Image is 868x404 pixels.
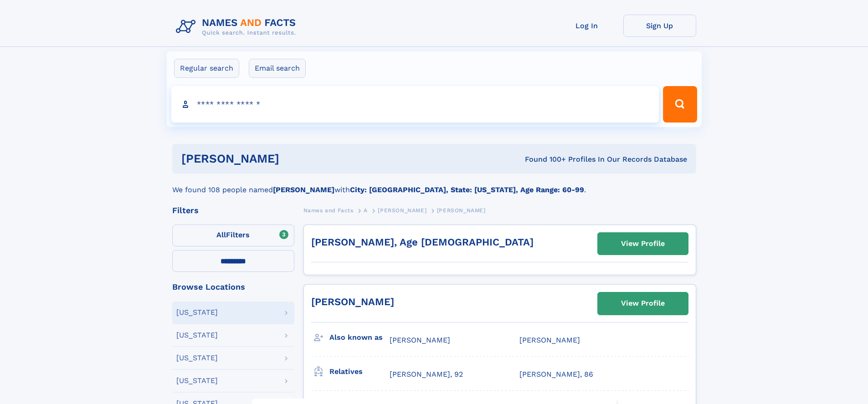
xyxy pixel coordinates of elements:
label: Filters [172,225,294,246]
img: Logo Names and Facts [172,15,303,39]
label: Regular search [174,59,239,78]
a: View Profile [598,233,688,255]
a: Log In [550,15,623,37]
div: Found 100+ Profiles In Our Records Database [402,154,687,164]
span: All [216,230,226,239]
a: [PERSON_NAME], 86 [519,369,593,379]
div: View Profile [621,233,665,254]
div: [US_STATE] [176,354,218,362]
a: View Profile [598,292,688,314]
button: Search Button [663,86,697,123]
label: Email search [249,59,306,78]
a: [PERSON_NAME], Age [DEMOGRAPHIC_DATA] [311,236,534,248]
a: [PERSON_NAME] [378,205,426,216]
div: [US_STATE] [176,309,218,316]
h3: Also known as [329,330,390,345]
a: [PERSON_NAME] [311,296,394,307]
a: Names and Facts [303,205,354,216]
span: [PERSON_NAME] [437,207,486,214]
b: [PERSON_NAME] [273,185,334,194]
a: [PERSON_NAME], 92 [390,369,463,379]
div: Filters [172,206,294,215]
div: [US_STATE] [176,377,218,384]
div: View Profile [621,293,665,314]
div: [US_STATE] [176,332,218,339]
span: [PERSON_NAME] [378,207,426,214]
div: We found 108 people named with . [172,174,696,195]
span: [PERSON_NAME] [519,336,580,344]
span: A [364,207,368,214]
a: Sign Up [623,15,696,37]
input: search input [171,86,659,123]
div: Browse Locations [172,283,294,291]
span: [PERSON_NAME] [390,336,450,344]
a: A [364,205,368,216]
h3: Relatives [329,364,390,379]
b: City: [GEOGRAPHIC_DATA], State: [US_STATE], Age Range: 60-99 [350,185,584,194]
h1: [PERSON_NAME] [181,153,402,164]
